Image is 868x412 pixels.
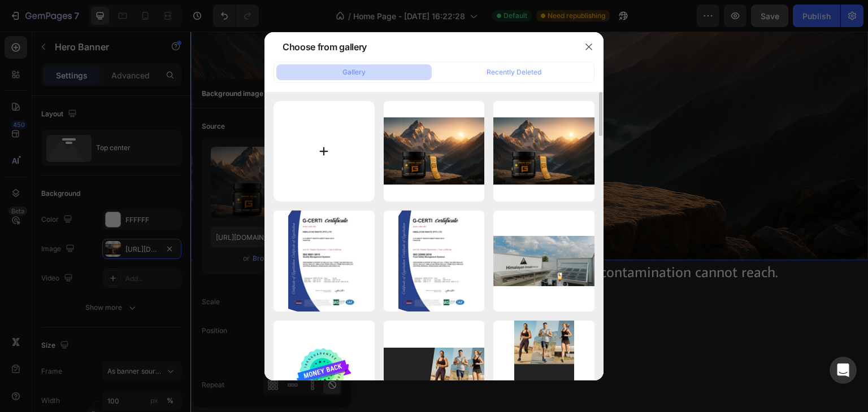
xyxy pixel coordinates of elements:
div: Gallery [342,67,366,77]
div: Recently Deleted [487,67,541,77]
img: image [398,211,470,312]
button: Gallery [276,64,432,80]
div: Choose from gallery [283,40,367,54]
div: Open Intercom Messenger [830,357,857,384]
img: image [493,236,594,286]
img: image [493,117,594,185]
img: image [384,117,485,185]
img: image [297,348,351,394]
img: image [384,348,485,393]
button: Recently Deleted [436,64,592,80]
img: image [288,211,359,312]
